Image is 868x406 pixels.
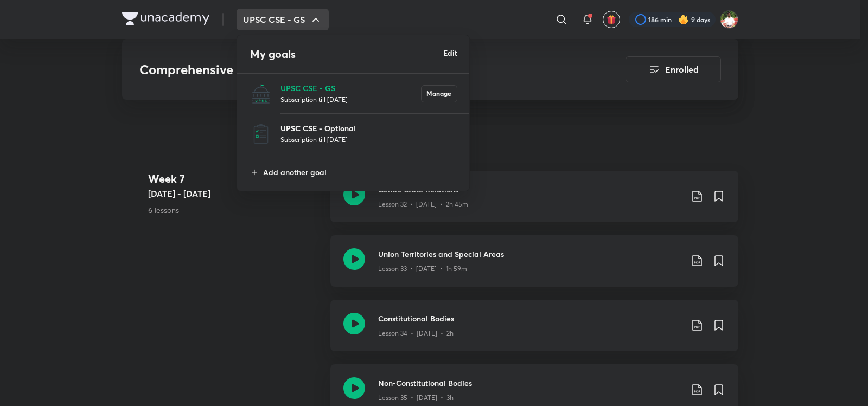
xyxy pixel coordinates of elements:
p: Add another goal [263,166,457,178]
img: UPSC CSE - Optional [250,123,272,145]
button: Manage [421,85,457,102]
p: UPSC CSE - GS [280,82,421,94]
p: UPSC CSE - Optional [280,123,457,134]
h4: My goals [250,46,443,62]
p: Subscription till [DATE] [280,134,457,145]
img: UPSC CSE - GS [250,83,272,105]
h6: Edit [443,47,457,59]
p: Subscription till [DATE] [280,94,421,105]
